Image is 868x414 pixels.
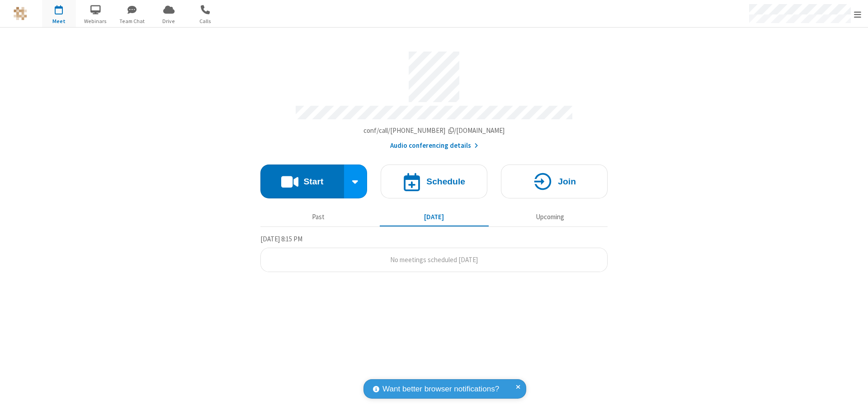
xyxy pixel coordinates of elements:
[79,17,113,25] span: Webinars
[558,177,576,186] h4: Join
[495,208,604,226] button: Upcoming
[14,7,27,20] img: QA Selenium DO NOT DELETE OR CHANGE
[501,165,608,198] button: Join
[152,17,186,25] span: Drive
[260,45,608,151] section: Account details
[344,165,368,198] div: Start conference options
[115,17,149,25] span: Team Chat
[380,208,489,226] button: [DATE]
[189,17,222,25] span: Calls
[260,234,608,273] section: Today's Meetings
[260,165,344,198] button: Start
[381,165,487,198] button: Schedule
[303,177,323,186] h4: Start
[390,141,478,151] button: Audio conferencing details
[363,126,505,135] span: Copy my meeting room link
[363,126,505,136] button: Copy my meeting room linkCopy my meeting room link
[426,177,465,186] h4: Schedule
[42,17,76,25] span: Meet
[260,235,302,243] span: [DATE] 8:15 PM
[264,208,373,226] button: Past
[382,383,499,395] span: Want better browser notifications?
[390,255,478,264] span: No meetings scheduled [DATE]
